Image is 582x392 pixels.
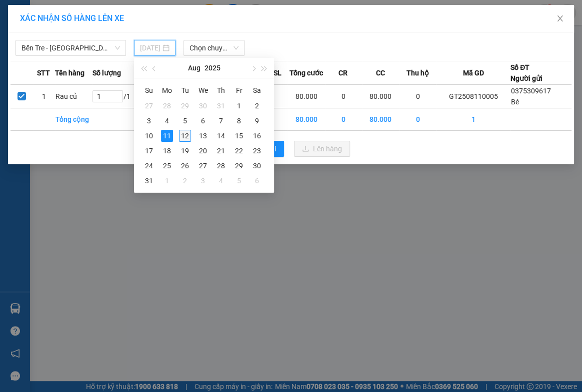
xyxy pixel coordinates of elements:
span: STT [37,67,50,78]
button: uploadLên hàng [294,141,350,157]
td: / 1 [92,85,139,108]
div: 24 [143,160,155,172]
td: 2025-08-09 [248,113,266,128]
th: Fr [230,82,248,98]
button: Aug [187,58,200,78]
td: 1 [436,108,510,131]
td: 2025-07-31 [212,98,230,113]
span: XÁC NHẬN SỐ HÀNG LÊN XE [20,13,124,23]
td: 2025-09-05 [230,173,248,188]
td: 2025-08-08 [230,113,248,128]
td: 2025-08-15 [230,128,248,143]
div: 25 [161,160,173,172]
span: down [114,96,120,102]
div: 20 [197,145,209,157]
td: 2025-08-14 [212,128,230,143]
td: 2025-08-17 [140,143,158,158]
td: 2025-08-11 [158,128,176,143]
th: Sa [248,82,266,98]
span: Bến Tre - Sài Gòn [21,40,120,55]
span: Decrease Value [111,96,122,102]
td: 2025-08-30 [248,158,266,173]
div: 21 [215,145,227,157]
div: 15 [233,130,245,142]
span: Số lượng [92,67,120,78]
td: 2025-08-05 [176,113,194,128]
td: 2025-07-29 [176,98,194,113]
div: 11 [161,130,173,142]
span: Mã GD [462,67,483,78]
td: 1 [33,85,55,108]
span: Thu hộ [406,67,428,78]
td: Tổng cộng [55,108,92,131]
div: 19 [179,145,191,157]
div: 8 [233,115,245,127]
div: 5 [179,115,191,127]
div: Số ĐT Người gửi [510,62,542,84]
td: 2025-08-25 [158,158,176,173]
div: 9 [251,115,263,127]
td: 2025-07-30 [194,98,212,113]
div: 4 [161,115,173,127]
div: 28 [161,100,173,112]
td: 2025-09-04 [212,173,230,188]
td: 2025-08-02 [248,98,266,113]
div: 28 [215,160,227,172]
div: 26 [179,160,191,172]
td: 2025-08-21 [212,143,230,158]
td: 2025-09-03 [194,173,212,188]
td: 80.000 [362,108,399,131]
td: 2025-08-01 [230,98,248,113]
div: 2 [251,100,263,112]
td: 80.000 [287,108,324,131]
div: 7 [215,115,227,127]
td: 2025-08-10 [140,128,158,143]
td: 2025-08-03 [140,113,158,128]
td: 2025-08-07 [212,113,230,128]
td: 2025-07-27 [140,98,158,113]
div: 31 [215,100,227,112]
td: 2025-07-28 [158,98,176,113]
th: Tu [176,82,194,98]
span: up [114,91,120,97]
div: 13 [197,130,209,142]
div: 14 [215,130,227,142]
td: 2025-08-26 [176,158,194,173]
div: 4 [215,175,227,187]
td: 2025-08-31 [140,173,158,188]
td: 2025-08-04 [158,113,176,128]
td: 2025-09-01 [158,173,176,188]
td: 2025-08-19 [176,143,194,158]
div: 23 [251,145,263,157]
td: 2025-08-29 [230,158,248,173]
td: 0 [325,108,362,131]
div: 27 [197,160,209,172]
div: 6 [197,115,209,127]
td: 2025-08-28 [212,158,230,173]
div: 2 [179,175,191,187]
div: 1 [161,175,173,187]
div: 27 [143,100,155,112]
div: 29 [233,160,245,172]
span: Tổng cước [289,67,322,78]
td: 2025-08-22 [230,143,248,158]
div: 30 [251,160,263,172]
td: GT2508110005 [436,85,510,108]
input: 11/08/2025 [140,42,160,53]
td: 80.000 [362,85,399,108]
div: 17 [143,145,155,157]
span: CC [375,67,384,78]
span: CR [338,67,347,78]
div: 31 [143,175,155,187]
button: 2025 [204,58,220,78]
td: 2025-08-12 [176,128,194,143]
td: Rau củ [55,85,92,108]
td: 2025-08-23 [248,143,266,158]
div: 30 [197,100,209,112]
td: 2025-08-13 [194,128,212,143]
div: 29 [179,100,191,112]
div: 18 [161,145,173,157]
td: 0 [325,85,362,108]
div: 16 [251,130,263,142]
span: Tên hàng [55,67,84,78]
